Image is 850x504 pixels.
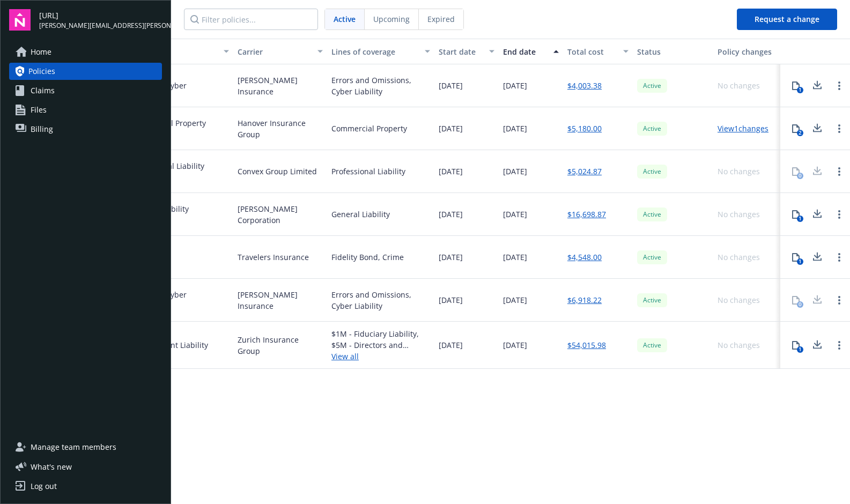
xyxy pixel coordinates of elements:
span: Claims [31,82,55,99]
span: [DATE] [439,209,463,220]
div: Errors and Omissions, Cyber Liability [331,75,430,97]
a: Open options [833,339,846,352]
span: [URL] [39,10,162,21]
a: Open options [833,251,846,264]
div: 1 [797,216,803,222]
a: $54,015.98 [567,339,606,351]
span: [DATE] [439,166,463,177]
span: Zurich Insurance Group [238,334,323,357]
a: Billing [9,121,162,138]
div: Errors and Omissions, Cyber Liability [331,289,430,312]
span: Manage team members [31,439,116,456]
div: Status [637,46,709,57]
button: Lines of coverage [327,39,434,64]
div: No changes [718,80,760,91]
span: [DATE] [439,251,463,263]
div: 1 [797,346,803,353]
span: Active [641,340,663,350]
span: Billing [31,121,53,138]
a: Open options [833,294,846,307]
div: 1 [797,87,803,93]
button: [URL][PERSON_NAME][EMAIL_ADDRESS][PERSON_NAME] [39,9,162,31]
span: Expired [427,13,455,25]
a: Manage team members [9,439,162,456]
span: Active [641,210,663,219]
span: [PERSON_NAME] Corporation [238,203,323,226]
div: Policy type [130,46,217,57]
span: Convex Group Limited [238,166,317,177]
span: Active [334,13,356,25]
button: 1 [785,335,807,356]
a: Open options [833,79,846,92]
a: $5,024.87 [567,166,602,177]
button: 1 [785,247,807,268]
span: Active [641,124,663,134]
span: [PERSON_NAME] Insurance [238,289,323,312]
span: Files [31,101,47,118]
a: $6,918.22 [567,294,602,306]
span: What ' s new [31,461,72,472]
span: [DATE] [503,339,527,351]
button: 1 [785,75,807,97]
div: Policy changes [718,46,776,57]
a: Files [9,101,162,118]
div: 1 [797,258,803,265]
button: What's new [9,461,89,472]
span: Active [641,167,663,176]
button: Request a change [737,9,837,30]
a: Open options [833,208,846,221]
span: [DATE] [503,80,527,91]
span: [DATE] [439,80,463,91]
span: [DATE] [503,166,527,177]
span: [DATE] [503,209,527,220]
button: Policy type [126,39,233,64]
span: Active [641,81,663,91]
span: Hanover Insurance Group [238,117,323,140]
input: Filter policies... [184,9,318,30]
div: No changes [718,209,760,220]
a: Claims [9,82,162,99]
div: Professional Liability [331,166,405,177]
a: View all [331,351,430,362]
span: Travelers Insurance [238,251,309,263]
span: Home [31,43,51,61]
span: [PERSON_NAME][EMAIL_ADDRESS][PERSON_NAME] [39,21,162,31]
div: $1M - Fiduciary Liability, $5M - Directors and Officers, $3M - Employment Practices Liability [331,328,430,351]
button: Status [633,39,713,64]
a: $16,698.87 [567,209,606,220]
button: Total cost [563,39,633,64]
div: 2 [797,130,803,136]
div: No changes [718,251,760,263]
span: Policies [28,63,55,80]
div: No changes [718,339,760,351]
div: Log out [31,478,57,495]
button: Start date [434,39,499,64]
a: Home [9,43,162,61]
a: Open options [833,165,846,178]
button: Carrier [233,39,327,64]
a: View 1 changes [718,123,768,134]
div: Start date [439,46,483,57]
img: navigator-logo.svg [9,9,31,31]
button: End date [499,39,563,64]
a: Policies [9,63,162,80]
span: Active [641,295,663,305]
span: [DATE] [439,123,463,134]
span: Upcoming [373,13,410,25]
a: $5,180.00 [567,123,602,134]
button: 2 [785,118,807,139]
div: No changes [718,294,760,306]
span: [DATE] [503,294,527,306]
div: Commercial Property [331,123,407,134]
button: 1 [785,204,807,225]
div: No changes [718,166,760,177]
div: Lines of coverage [331,46,418,57]
span: [DATE] [439,294,463,306]
button: Policy changes [713,39,780,64]
div: Fidelity Bond, Crime [331,251,404,263]
div: Total cost [567,46,617,57]
div: General Liability [331,209,390,220]
span: [DATE] [503,251,527,263]
a: Open options [833,122,846,135]
a: $4,003.38 [567,80,602,91]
